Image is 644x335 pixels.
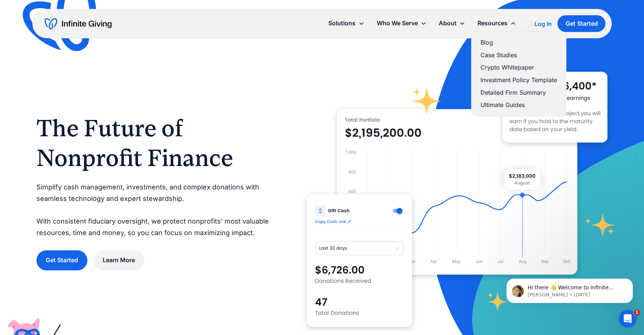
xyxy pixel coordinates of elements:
div: About [438,18,456,28]
div: Solutions [322,15,370,31]
a: Ultimate Guides [480,100,557,110]
nav: Resources [471,31,566,116]
a: Get Started [557,15,605,32]
div: Resources [471,15,522,31]
h1: The Future of Nonprofit Finance [36,113,277,173]
iframe: Intercom live chat [619,310,637,328]
a: Blog [480,38,557,48]
div: Who We Serve [370,15,432,31]
a: Investment Policy Template [480,75,557,85]
span: 1 [634,310,640,316]
div: Resources [477,18,507,28]
img: donation software for nonprofits [307,194,412,327]
img: fundraising star [585,213,615,237]
a: home [45,18,112,30]
a: Crypto Whitepaper [480,62,557,72]
div: Log In [534,21,551,27]
div: About [432,15,471,31]
img: nonprofit donation platform [337,109,577,275]
a: Log In [534,19,551,28]
a: Get Started [36,250,87,270]
div: Who We Serve [376,18,418,28]
a: Case Studies [480,50,557,60]
p: Simplify cash management, investments, and complex donations with seamless technology and expert ... [36,182,277,238]
a: Detailed Firm Summary [480,88,557,98]
div: Solutions [328,18,355,28]
iframe: Intercom notifications message [495,263,644,315]
a: Learn More [93,250,144,270]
